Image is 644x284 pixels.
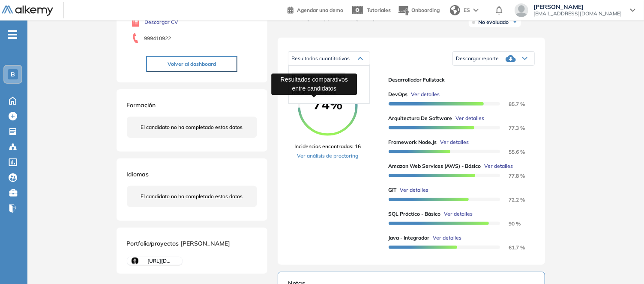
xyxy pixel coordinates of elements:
[389,76,528,84] span: Desarrollador fullstack
[389,91,408,98] span: DevOps
[148,257,172,265] span: [URL][DOMAIN_NAME]
[2,6,53,16] img: Logo
[479,19,509,26] span: No evaluado
[127,170,149,178] span: Idiomas
[11,71,15,78] span: B
[389,138,437,146] span: Framework Node.js
[288,4,343,15] a: Agendar una demo
[295,143,361,150] span: Incidencias encontradas: 16
[437,138,469,146] button: Ver detalles
[127,101,156,109] span: Formación
[456,114,485,122] span: Ver detalles
[132,258,138,264] img: LOGO
[499,101,525,107] span: 85.7 %
[411,91,440,98] span: Ver detalles
[444,210,473,218] span: Ver detalles
[389,210,441,218] span: SQL Práctico - Básico
[499,149,525,155] span: 55.6 %
[145,18,179,26] a: Descargar CV
[499,173,525,179] span: 77.8 %
[512,20,518,25] img: Ícono de flecha
[450,5,460,15] img: world
[464,6,470,14] span: ES
[485,162,513,170] span: Ver detalles
[430,234,462,242] button: Ver detalles
[411,7,440,13] span: Onboarding
[389,162,481,170] span: Amazon Web Services (AWS) - Básico
[473,9,479,12] img: arrow
[8,34,17,35] i: -
[141,193,243,200] span: El candidato no ha completado estos datos
[271,73,357,95] div: Resultados comparativos entre candidatos
[499,244,525,251] span: 61.7 %
[533,10,622,17] span: [EMAIL_ADDRESS][DOMAIN_NAME]
[452,114,485,122] button: Ver detalles
[297,7,343,13] span: Agendar una demo
[295,152,361,160] a: Ver análisis de proctoring
[298,97,358,111] span: 74%
[397,186,429,194] button: Ver detalles
[367,7,391,13] span: Tutoriales
[144,35,171,42] span: 999410922
[400,186,429,194] span: Ver detalles
[440,138,469,146] span: Ver detalles
[389,114,452,122] span: Arquitectura de Software
[533,3,622,10] span: [PERSON_NAME]
[456,55,499,62] span: Descargar reporte
[141,123,243,131] span: El candidato no ha completado estos datos
[499,220,521,227] span: 90 %
[398,1,440,20] button: Onboarding
[481,162,513,170] button: Ver detalles
[389,186,397,194] span: GIT
[441,210,473,218] button: Ver detalles
[127,240,231,247] span: Portfolio/proyectos [PERSON_NAME]
[146,56,237,72] button: Volver al dashboard
[292,55,350,61] span: Resultados cuantitativos
[408,91,440,98] button: Ver detalles
[389,234,430,242] span: Java - Integrador
[499,125,525,131] span: 77.3 %
[433,234,462,242] span: Ver detalles
[499,196,525,203] span: 72.2 %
